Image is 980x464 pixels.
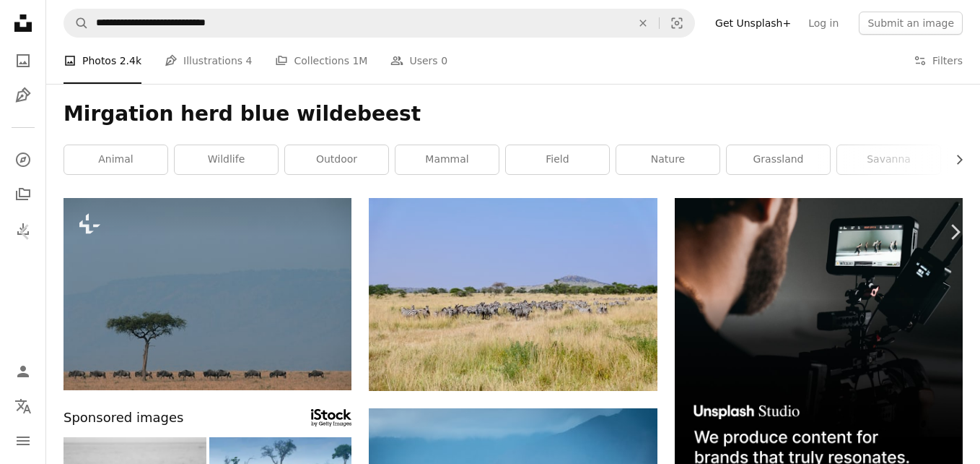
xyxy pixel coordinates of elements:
[627,9,659,37] button: Clear
[506,145,609,174] a: field
[9,46,38,75] a: Photos
[64,287,351,300] a: a herd of animals walking across a dry grass field
[246,53,253,69] span: 4
[64,9,89,37] button: Search Unsplash
[64,101,963,127] h1: Mirgation herd blue wildebeest
[441,53,447,69] span: 0
[64,198,351,390] img: a herd of animals walking across a dry grass field
[9,81,38,110] a: Illustrations
[800,12,847,35] a: Log in
[165,38,252,84] a: Illustrations 4
[946,145,963,174] button: scroll list to the right
[706,12,800,35] a: Get Unsplash+
[9,357,38,386] a: Log in / Sign up
[352,53,367,69] span: 1M
[727,145,830,174] a: grassland
[275,38,367,84] a: Collections 1M
[64,9,695,38] form: Find visuals sitewide
[859,12,963,35] button: Submit an image
[369,198,657,391] img: Zebras graze peacefully in the vast savanna.
[64,145,167,174] a: animal
[837,145,940,174] a: savanna
[390,38,447,84] a: Users 0
[395,145,499,174] a: mammal
[616,145,719,174] a: nature
[660,9,694,37] button: Visual search
[929,163,980,301] a: Next
[9,426,38,455] button: Menu
[9,145,38,174] a: Explore
[285,145,388,174] a: outdoor
[64,408,183,429] span: Sponsored images
[9,392,38,421] button: Language
[175,145,278,174] a: wildlife
[369,288,657,301] a: Zebras graze peacefully in the vast savanna.
[914,38,963,84] button: Filters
